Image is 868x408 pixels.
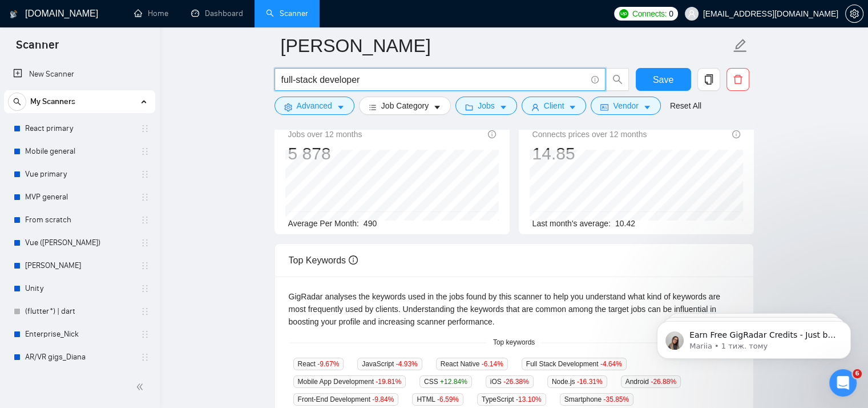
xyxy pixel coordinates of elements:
span: -35.85 % [603,395,629,403]
span: Mobile App Development [293,375,406,388]
span: caret-down [643,103,651,111]
span: caret-down [499,103,507,111]
button: search [8,93,26,111]
span: Connects prices over 12 months [532,128,647,141]
span: Smartphone [560,393,633,406]
span: double-left [136,381,147,393]
button: settingAdvancedcaret-down [274,97,354,115]
span: Scanner [7,37,68,61]
span: -9.67 % [317,360,339,368]
span: React [293,358,344,370]
span: Last month's average: [532,219,611,228]
a: setting [845,9,863,18]
a: Reset All [670,99,701,112]
iframe: Intercom live chat [829,369,857,397]
a: Mobile general [25,140,134,163]
li: New Scanner [4,63,155,86]
span: Vendor [613,99,638,112]
a: Enterprise_Nick [25,323,134,346]
span: holder [140,284,150,293]
span: -6.14 % [482,360,503,368]
span: holder [140,124,150,133]
span: Client [544,99,564,112]
a: dashboardDashboard [191,9,243,18]
a: (flutter*) | dart [25,300,134,323]
span: holder [140,193,150,202]
span: React Native [436,358,508,370]
div: Top Keywords [289,244,740,277]
a: [PERSON_NAME] [25,254,134,277]
button: copy [697,68,720,91]
button: search [606,68,629,91]
div: 5 878 [288,143,362,165]
span: holder [140,330,150,339]
button: Save [636,68,691,91]
span: My Scanners [30,90,75,113]
span: 0 [669,7,673,20]
a: homeHome [134,9,168,18]
span: edit [733,38,748,53]
span: Full Stack Development [522,358,627,370]
span: -19.81 % [376,378,401,386]
button: idcardVendorcaret-down [591,97,660,115]
span: info-circle [732,130,740,138]
span: user [688,10,696,18]
span: holder [140,215,150,225]
span: Front-End Development [293,393,399,406]
span: Top keywords [486,337,542,348]
span: caret-down [433,103,441,111]
span: Connects: [632,7,667,20]
a: New Scanner [13,63,146,86]
span: 10.42 [615,219,635,228]
span: caret-down [337,103,345,111]
a: MVP general [25,186,134,209]
span: search [9,98,26,106]
span: -26.38 % [503,378,529,386]
button: userClientcaret-down [522,97,587,115]
a: React primary [25,117,134,140]
span: Android [621,375,681,388]
button: setting [845,5,863,23]
span: setting [846,9,863,18]
span: -9.84 % [372,395,394,403]
span: -4.93 % [396,360,418,368]
button: delete [726,68,749,91]
span: Average Per Month: [288,219,359,228]
span: -16.31 % [577,378,603,386]
iframe: Intercom notifications повідомлення [640,297,868,377]
a: searchScanner [266,9,308,18]
a: Vue primary [25,163,134,186]
span: +12.84 % [440,378,467,386]
span: Job Category [381,99,429,112]
span: holder [140,238,150,247]
a: Unity [25,277,134,300]
span: -13.10 % [516,395,542,403]
button: folderJobscaret-down [455,97,517,115]
img: upwork-logo.png [619,9,628,18]
span: -4.64 % [600,360,622,368]
span: 6 [853,369,862,378]
span: holder [140,147,150,156]
span: holder [140,261,150,270]
span: info-circle [349,255,358,265]
span: 490 [364,219,377,228]
a: From scratch [25,209,134,231]
div: 14.85 [532,143,647,165]
span: bars [369,103,377,111]
span: holder [140,307,150,316]
span: user [531,103,539,111]
img: logo [10,5,18,23]
span: info-circle [591,76,599,83]
span: copy [698,74,720,85]
span: Node.js [547,375,607,388]
input: Scanner name... [281,31,730,60]
span: CSS [419,375,472,388]
span: folder [465,103,473,111]
span: search [607,74,628,85]
span: JavaScript [357,358,422,370]
span: Save [653,73,673,87]
span: holder [140,353,150,362]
